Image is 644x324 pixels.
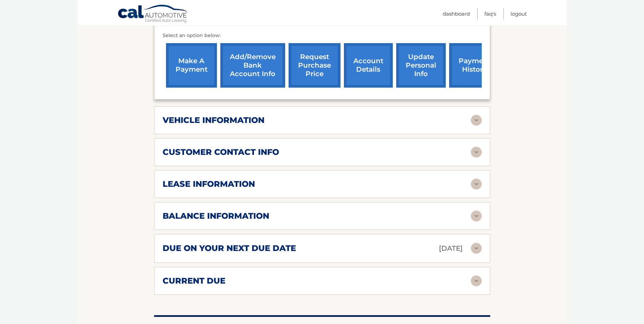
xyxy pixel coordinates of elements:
[471,211,482,221] img: accordion-rest.svg
[471,147,482,158] img: accordion-rest.svg
[443,8,470,19] a: Dashboard
[220,43,285,88] a: Add/Remove bank account info
[471,275,482,286] img: accordion-rest.svg
[163,147,279,157] h2: customer contact info
[163,211,269,221] h2: balance information
[439,242,463,254] p: [DATE]
[484,8,496,19] a: FAQ's
[396,43,446,88] a: update personal info
[449,43,500,88] a: payment history
[344,43,393,88] a: account details
[511,8,527,19] a: Logout
[471,243,482,254] img: accordion-rest.svg
[471,179,482,190] img: accordion-rest.svg
[289,43,341,88] a: request purchase price
[166,43,217,88] a: make a payment
[163,115,264,125] h2: vehicle information
[471,115,482,126] img: accordion-rest.svg
[163,32,482,40] p: Select an option below:
[163,179,255,189] h2: lease information
[163,243,296,253] h2: due on your next due date
[163,276,225,286] h2: current due
[117,4,189,24] a: Cal Automotive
